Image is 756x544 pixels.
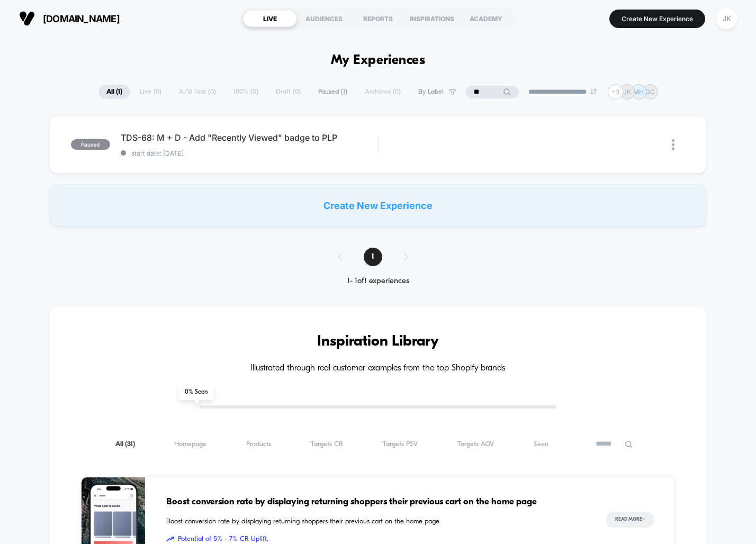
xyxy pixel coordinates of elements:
div: JK [716,8,737,29]
span: Boost conversion rate by displaying returning shoppers their previous cart on the home page [166,495,584,509]
span: Homepage [174,440,206,448]
h1: My Experiences [331,53,426,68]
div: REPORTS [351,10,405,27]
h3: Inspiration Library [81,333,675,350]
button: JK [713,8,740,30]
span: Targets PSV [383,440,418,448]
span: All [115,440,135,448]
span: ( 31 ) [125,441,135,448]
p: GC [645,88,655,96]
div: + 3 [608,84,623,99]
div: ACADEMY [459,10,513,27]
img: end [590,88,597,95]
span: Seen [534,440,548,448]
img: close [672,139,674,150]
button: Read More> [606,512,654,528]
p: MH [633,88,644,96]
span: Paused ( 1 ) [310,85,355,99]
span: 1 [364,248,382,266]
button: Create New Experience [609,10,705,28]
span: 0 % Seen [178,384,214,400]
span: All ( 1 ) [98,85,130,99]
span: By Label [418,88,444,96]
span: paused [71,139,110,150]
span: Products [246,440,271,448]
div: Create New Experience [49,184,707,226]
span: TDS-68: M + D - Add "Recently Viewed" badge to PLP [121,132,377,143]
img: Visually logo [19,11,35,26]
div: LIVE [243,10,297,27]
div: AUDIENCES [297,10,351,27]
h4: Illustrated through real customer examples from the top Shopify brands [81,364,675,374]
span: start date: [DATE] [121,149,377,157]
button: [DOMAIN_NAME] [16,10,123,27]
div: 1 - 1 of 1 experiences [327,277,429,286]
span: Targets AOV [457,440,494,448]
span: [DOMAIN_NAME] [43,13,120,24]
div: INSPIRATIONS [405,10,459,27]
span: Boost conversion rate by displaying returning shoppers their previous cart on the home page [166,516,584,527]
p: JK [623,88,631,96]
span: Targets CR [311,440,343,448]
